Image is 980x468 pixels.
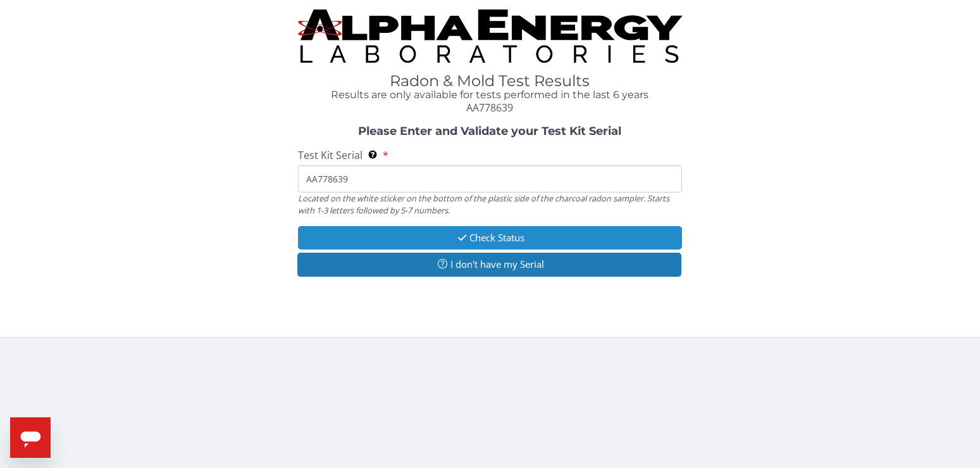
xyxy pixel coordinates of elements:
[298,9,683,63] img: TightCrop.jpg
[466,101,513,115] span: AA778639
[358,124,621,138] strong: Please Enter and Validate your Test Kit Serial
[298,226,683,250] button: Check Status
[298,89,683,101] h4: Results are only available for tests performed in the last 6 years
[10,417,51,458] iframe: Button to launch messaging window
[298,73,683,89] h1: Radon & Mold Test Results
[298,148,363,162] span: Test Kit Serial
[298,193,683,216] div: Located on the white sticker on the bottom of the plastic side of the charcoal radon sampler. Sta...
[297,253,682,276] button: I don't have my Serial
